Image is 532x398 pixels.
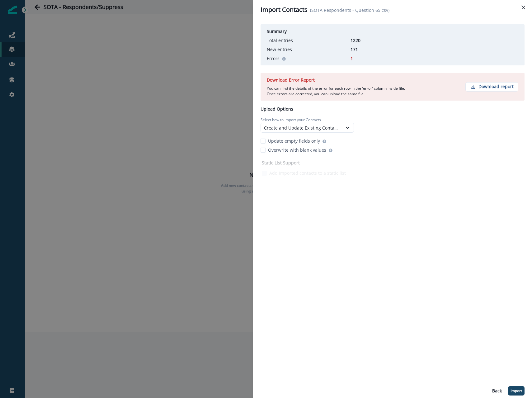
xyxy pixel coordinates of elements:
button: Download report [465,82,518,92]
p: Download report [478,84,514,89]
p: Import Contacts [261,5,308,14]
p: Add Imported contacts to a static list [269,170,346,176]
p: Import [511,389,522,393]
p: Select how to import your Contacts [261,117,354,123]
p: 171 [351,46,382,53]
button: Import [508,386,525,396]
p: You can find the details of the error for each row in the 'error' column inside file. Once errors... [267,86,407,97]
p: Download Error Report [267,77,407,83]
p: (SOTA Respondents - Question 65.csv) [310,7,389,13]
p: Total entries [267,37,293,44]
p: 1220 [351,37,382,44]
p: Errors [267,55,280,62]
p: Summary [267,28,287,35]
p: Update empty fields only [268,138,320,144]
div: Create and Update Existing Contacts [264,125,339,131]
button: Back [488,386,506,396]
button: Close [518,2,528,12]
p: Overwrite with blank values [268,147,326,153]
p: Upload Options [261,106,293,112]
p: Static List Support [262,159,300,166]
p: Back [492,388,502,394]
p: 1 [351,55,382,62]
p: New entries [267,46,292,53]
